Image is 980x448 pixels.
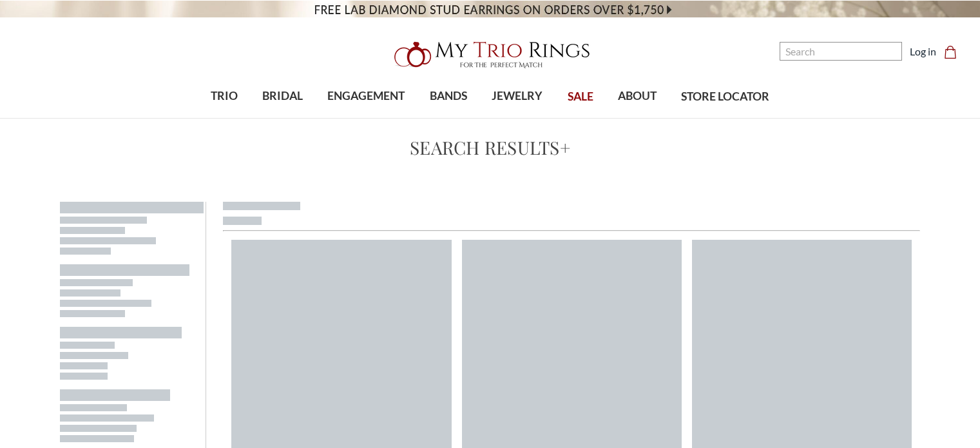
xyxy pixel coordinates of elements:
[631,117,644,119] button: submenu toggle
[262,88,303,104] span: BRIDAL
[327,88,405,104] span: ENGAGEMENT
[198,75,250,117] a: TRIO
[442,117,455,119] button: submenu toggle
[360,117,372,119] button: submenu toggle
[669,76,782,118] a: STORE LOCATOR
[944,44,965,59] a: Cart with 0 items
[910,44,936,59] a: Log in
[418,75,479,117] a: BANDS
[479,75,555,117] a: JEWELRY
[511,117,524,119] button: submenu toggle
[315,75,417,117] a: ENGAGEMENT
[211,88,238,104] span: TRIO
[387,34,593,75] img: My Trio Rings
[555,76,605,118] a: SALE
[250,75,315,117] a: BRIDAL
[218,117,231,119] button: submenu toggle
[606,75,669,117] a: ABOUT
[618,88,657,104] span: ABOUT
[430,88,467,104] span: BANDS
[492,88,543,104] span: JEWELRY
[780,42,902,61] input: Search
[276,117,289,119] button: submenu toggle
[568,88,593,105] span: SALE
[681,88,769,105] span: STORE LOCATOR
[284,34,696,75] a: My Trio Rings
[34,134,946,161] h1: Search Results+
[944,46,957,59] svg: cart.cart_preview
